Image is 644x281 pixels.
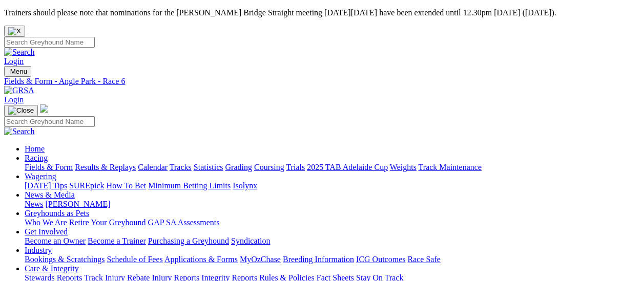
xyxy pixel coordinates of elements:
[148,181,231,190] a: Minimum Betting Limits
[40,104,48,113] img: logo-grsa-white.png
[138,163,168,171] a: Calendar
[4,86,34,95] img: GRSA
[225,163,252,171] a: Grading
[10,68,27,75] span: Menu
[233,181,257,190] a: Isolynx
[4,48,35,57] img: Search
[4,57,24,66] a: Login
[69,218,146,227] a: Retire Your Greyhound
[307,163,388,171] a: 2025 TAB Adelaide Cup
[25,154,48,162] a: Racing
[25,236,86,245] a: Become an Owner
[4,37,95,48] input: Search
[25,163,640,172] div: Racing
[25,227,68,236] a: Get Involved
[25,172,56,181] a: Wagering
[25,255,640,264] div: Industry
[148,236,229,245] a: Purchasing a Greyhound
[240,255,281,264] a: MyOzChase
[25,209,89,218] a: Greyhounds as Pets
[231,236,270,245] a: Syndication
[4,8,640,17] p: Trainers should please note that nominations for the [PERSON_NAME] Bridge Straight meeting [DATE]...
[25,200,43,208] a: News
[25,236,640,246] div: Get Involved
[407,255,440,264] a: Race Safe
[254,163,284,171] a: Coursing
[25,200,640,209] div: News & Media
[4,26,25,37] button: Close
[75,163,136,171] a: Results & Replays
[419,163,482,171] a: Track Maintenance
[286,163,305,171] a: Trials
[283,255,354,264] a: Breeding Information
[25,218,67,227] a: Who We Are
[4,66,31,77] button: Toggle navigation
[194,163,223,171] a: Statistics
[69,181,104,190] a: SUREpick
[8,27,21,35] img: X
[107,181,147,190] a: How To Bet
[107,255,162,264] a: Schedule of Fees
[25,218,640,227] div: Greyhounds as Pets
[356,255,405,264] a: ICG Outcomes
[4,116,95,127] input: Search
[25,181,67,190] a: [DATE] Tips
[25,163,73,171] a: Fields & Form
[25,246,52,254] a: Industry
[25,264,79,273] a: Care & Integrity
[25,181,640,190] div: Wagering
[390,163,417,171] a: Weights
[4,127,35,136] img: Search
[148,218,220,227] a: GAP SA Assessments
[4,105,38,116] button: Toggle navigation
[25,190,75,199] a: News & Media
[45,200,110,208] a: [PERSON_NAME]
[25,144,45,153] a: Home
[170,163,192,171] a: Tracks
[8,106,34,115] img: Close
[88,236,146,245] a: Become a Trainer
[25,255,105,264] a: Bookings & Scratchings
[164,255,238,264] a: Applications & Forms
[4,77,640,86] a: Fields & Form - Angle Park - Race 6
[4,95,24,104] a: Login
